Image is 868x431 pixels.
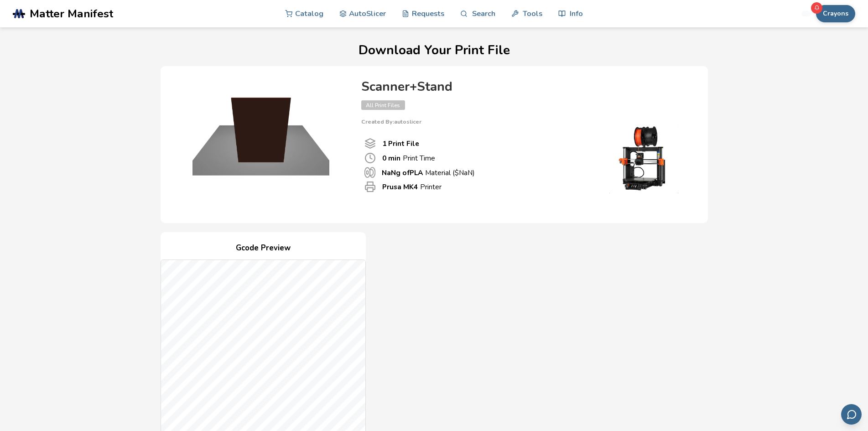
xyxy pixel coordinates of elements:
p: Material ($ NaN ) [382,168,475,177]
b: Prusa MK4 [382,182,418,192]
b: NaN g of PLA [382,168,423,177]
span: All Print Files [361,100,405,110]
h4: Gcode Preview [161,241,366,255]
span: Printer [364,181,376,192]
button: Send feedback via email [841,404,862,425]
span: Matter Manifest [30,7,113,20]
button: Crayons [816,5,855,22]
span: Number Of Print files [364,138,376,149]
p: Created By: autoslicer [361,119,690,125]
b: 1 Print File [382,139,419,148]
img: Product [170,75,352,212]
img: Printer [598,125,690,193]
b: 0 min [382,153,400,163]
h1: Download Your Print File [17,43,851,57]
span: Print Time [364,152,376,164]
h4: Scanner+Stand [361,80,690,94]
span: Material Used [364,167,375,178]
p: Print Time [382,153,435,163]
p: Printer [382,182,442,192]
